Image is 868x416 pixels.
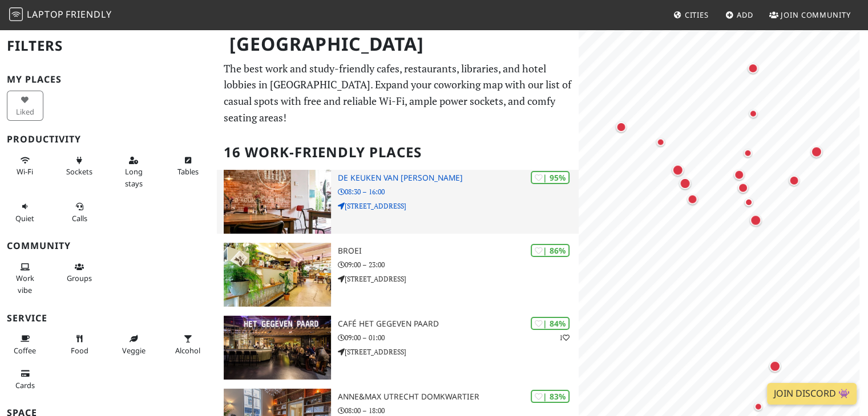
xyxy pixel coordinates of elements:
[531,317,570,330] div: | 84%
[531,171,570,184] div: | 95%
[338,346,579,357] p: [STREET_ADDRESS]
[224,316,330,380] img: Café Het Gegeven Paard
[338,259,579,270] p: 09:00 – 23:00
[66,8,111,21] span: Friendly
[338,332,579,343] p: 09:00 – 01:00
[17,166,33,177] span: Stable Wi-Fi
[224,243,330,307] img: BROEI
[7,364,43,394] button: Cards
[7,197,43,227] button: Quiet
[217,170,579,234] a: De keuken van Thijs | 95% De keuken van [PERSON_NAME] 08:30 – 16:00 [STREET_ADDRESS]
[764,354,786,377] div: Map marker
[741,56,764,79] div: Map marker
[71,345,88,356] span: Food
[728,163,750,186] div: Map marker
[61,329,98,360] button: Food
[224,135,572,170] h2: 16 Work-Friendly Places
[15,380,35,390] span: Credit cards
[169,151,206,181] button: Tables
[531,244,570,257] div: | 86%
[7,240,210,251] h3: Community
[782,169,805,191] div: Map marker
[742,102,765,125] div: Map marker
[7,329,43,360] button: Coffee
[122,345,146,356] span: Veggie
[669,5,713,25] a: Cities
[673,172,696,194] div: Map marker
[681,187,704,210] div: Map marker
[67,273,92,283] span: Group tables
[217,316,579,380] a: Café Het Gegeven Paard | 84% 1 Café Het Gegeven Paard 09:00 – 01:00 [STREET_ADDRESS]
[15,213,34,223] span: Quiet
[169,329,206,360] button: Alcohol
[177,166,199,177] span: Work-friendly tables
[736,141,759,164] div: Map marker
[61,151,98,181] button: Sockets
[781,10,851,20] span: Join Community
[338,173,579,183] h3: De keuken van [PERSON_NAME]
[721,5,758,25] a: Add
[72,213,87,223] span: Video/audio calls
[338,405,579,416] p: 08:00 – 18:00
[115,329,152,360] button: Veggie
[649,130,672,153] div: Map marker
[7,151,43,181] button: Wi-Fi
[7,28,210,63] h2: Filters
[14,345,36,356] span: Coffee
[744,209,767,231] div: Map marker
[16,273,34,295] span: People working
[667,158,689,181] div: Map marker
[224,170,330,234] img: De keuken van Thijs
[61,258,98,288] button: Groups
[9,5,112,25] a: LaptopFriendly LaptopFriendly
[609,116,632,138] div: Map marker
[338,319,579,329] h3: Café Het Gegeven Paard
[224,60,572,126] p: The best work and study-friendly cafes, restaurants, libraries, and hotel lobbies in [GEOGRAPHIC_...
[125,166,143,188] span: Long stays
[531,390,570,403] div: | 83%
[338,392,579,402] h3: Anne&Max Utrecht Domkwartier
[9,7,23,21] img: LaptopFriendly
[115,151,152,193] button: Long stays
[765,5,855,25] a: Join Community
[338,201,579,211] p: [STREET_ADDRESS]
[220,28,576,60] h1: [GEOGRAPHIC_DATA]
[7,258,43,299] button: Work vibe
[175,345,200,356] span: Alcohol
[737,10,753,20] span: Add
[7,74,210,85] h3: My Places
[338,274,579,284] p: [STREET_ADDRESS]
[737,191,760,214] div: Map marker
[217,243,579,307] a: BROEI | 86% BROEI 09:00 – 23:00 [STREET_ADDRESS]
[27,8,64,21] span: Laptop
[732,176,754,199] div: Map marker
[7,313,210,324] h3: Service
[338,186,579,197] p: 08:30 – 16:00
[7,134,210,145] h3: Productivity
[805,140,828,163] div: Map marker
[559,332,570,343] p: 1
[66,166,92,177] span: Power sockets
[61,197,98,227] button: Calls
[338,246,579,256] h3: BROEI
[685,10,709,20] span: Cities
[767,383,857,405] a: Join Discord 👾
